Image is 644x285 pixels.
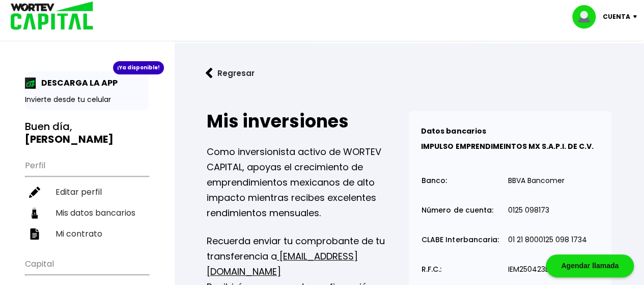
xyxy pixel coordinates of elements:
p: CLABE Interbancaria: [422,236,498,244]
div: Agendar llamada [546,254,634,277]
h3: Buen día, [25,120,149,146]
img: profile-image [572,5,603,29]
p: Cuenta [603,9,630,24]
img: datos-icon.10cf9172.svg [29,208,40,219]
a: [EMAIL_ADDRESS][DOMAIN_NAME] [207,250,358,278]
p: DESCARGA LA APP [36,76,118,89]
img: contrato-icon.f2db500c.svg [29,228,40,240]
p: Invierte desde tu celular [25,94,149,105]
p: 0125 098173 [508,206,549,214]
b: IMPULSO EMPRENDIMEINTOS MX S.A.P.I. DE C.V. [421,141,593,151]
img: editar-icon.952d3147.svg [29,187,40,198]
h2: Mis inversiones [207,111,409,132]
div: ¡Ya disponible! [113,61,164,74]
p: Número de cuenta: [422,206,493,214]
p: 01 21 8000125 098 1734 [508,236,586,244]
ul: Perfil [25,154,149,244]
b: [PERSON_NAME] [25,132,114,146]
a: Mis datos bancarios [25,202,149,223]
a: Mi contrato [25,223,149,244]
p: Banco: [422,177,447,185]
a: Editar perfil [25,182,149,202]
img: icon-down [630,15,644,18]
button: Regresar [190,60,270,87]
p: BBVA Bancomer [508,177,564,185]
img: flecha izquierda [206,68,213,79]
img: app-icon [25,77,36,89]
a: flecha izquierdaRegresar [190,60,628,87]
p: Como inversionista activo de WORTEV CAPITAL, apoyas el crecimiento de emprendimientos mexicanos d... [207,144,409,221]
p: R.F.C.: [422,266,441,273]
p: IEM250423D31 [508,266,556,273]
b: Datos bancarios [421,126,486,136]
